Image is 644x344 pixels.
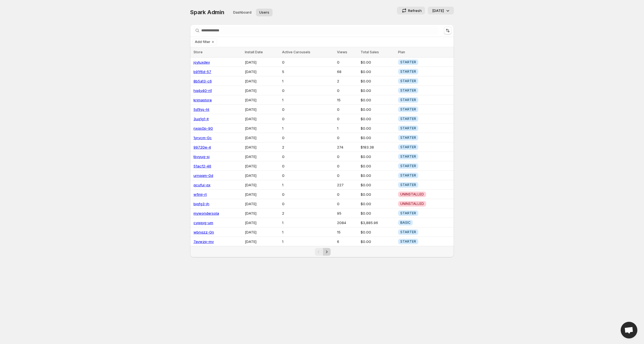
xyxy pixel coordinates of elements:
td: $0.00 [359,114,396,124]
td: 15 [335,227,359,237]
span: STARTER [400,173,416,178]
span: Total Sales [361,50,379,54]
span: STARTER [400,117,416,121]
a: nxqs0p-90 [193,126,213,130]
a: hq4y40-n1 [193,88,212,93]
td: [DATE] [243,218,280,227]
td: $0.00 [359,105,396,114]
td: [DATE] [243,209,280,218]
td: 1 [280,218,335,227]
td: 1 [280,180,335,190]
span: STARTER [400,126,416,130]
td: 0 [280,171,335,180]
td: 227 [335,180,359,190]
td: [DATE] [243,114,280,124]
td: [DATE] [243,95,280,105]
td: [DATE] [243,152,280,161]
button: Dashboard overview [230,9,255,16]
span: Plan [398,50,405,54]
td: 2 [335,76,359,86]
td: 0 [280,199,335,209]
td: $0.00 [359,190,396,199]
a: 1yrycm-0c [193,135,212,140]
a: qcufui-qx [193,183,210,187]
span: Views [337,50,347,54]
span: UNINSTALLED [400,202,424,206]
span: Add filter [195,40,210,44]
a: cyqqyg-um [193,220,213,225]
a: wbnqzz-0n [193,230,214,234]
td: $0.00 [359,237,396,246]
td: 274 [335,142,359,152]
td: 6 [335,237,359,246]
button: [DATE] [428,7,454,14]
p: Refresh [408,8,422,13]
td: $0.00 [359,161,396,171]
td: [DATE] [243,227,280,237]
td: 5 [280,67,335,76]
a: wfinij-rt [193,192,207,197]
td: 0 [335,114,359,124]
td: 0 [280,152,335,161]
a: joyluxdev [193,60,210,64]
a: 8b5a13-c6 [193,79,212,83]
td: 1 [280,237,335,246]
td: $0.00 [359,152,396,161]
span: STARTER [400,154,416,159]
span: STARTER [400,98,416,102]
td: [DATE] [243,86,280,95]
td: 15 [335,95,359,105]
td: $3,885.96 [359,218,396,227]
td: $0.00 [359,199,396,209]
span: STARTER [400,145,416,149]
td: $0.00 [359,67,396,76]
span: Install Date [245,50,263,54]
td: [DATE] [243,67,280,76]
span: STARTER [400,69,416,74]
td: $0.00 [359,76,396,86]
span: Users [259,10,269,15]
a: 7avwzp-mv [193,239,214,244]
td: [DATE] [243,57,280,67]
span: STARTER [400,211,416,215]
span: STARTER [400,230,416,234]
td: $0.00 [359,86,396,95]
a: krimastore [193,98,212,102]
a: b91f6d-57 [193,69,211,74]
td: 0 [280,190,335,199]
button: Add filter [192,39,217,45]
td: 0 [280,133,335,142]
td: $0.00 [359,133,396,142]
td: [DATE] [243,237,280,246]
td: 0 [280,114,335,124]
span: STARTER [400,60,416,64]
td: 1 [335,124,359,133]
td: $0.00 [359,227,396,237]
p: [DATE] [432,8,444,13]
td: $0.00 [359,124,396,133]
button: Next [323,248,331,256]
td: [DATE] [243,133,280,142]
td: 0 [335,57,359,67]
td: 1 [280,227,335,237]
td: 68 [335,67,359,76]
a: tbvyug-sj [193,154,210,159]
span: STARTER [400,88,416,93]
button: User management [256,9,273,16]
a: 5d1hjs-ht [193,107,209,112]
td: [DATE] [243,199,280,209]
td: 0 [335,105,359,114]
td: 0 [335,190,359,199]
span: STARTER [400,107,416,112]
span: STARTER [400,79,416,83]
span: STARTER [400,164,416,168]
td: [DATE] [243,124,280,133]
td: 0 [335,152,359,161]
span: Dashboard [233,10,251,15]
td: 0 [335,171,359,180]
td: 1 [280,76,335,86]
a: mywondersola [193,211,219,215]
td: 0 [335,86,359,95]
td: 0 [280,161,335,171]
td: [DATE] [243,171,280,180]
